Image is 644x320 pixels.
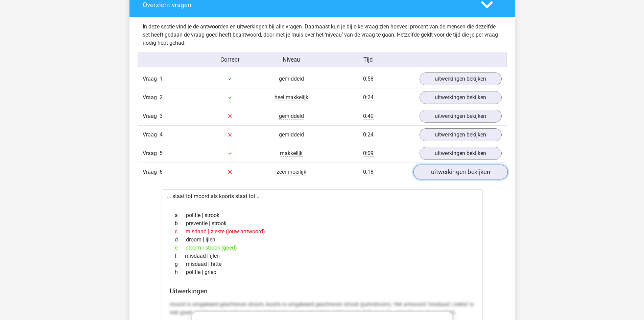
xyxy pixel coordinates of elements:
[160,131,163,138] span: 4
[170,287,475,295] h4: Uitwerkingen
[170,244,475,252] div: droom | strook (goed)
[143,168,160,176] span: Vraag
[160,169,163,175] span: 6
[143,131,160,139] span: Vraag
[175,219,186,228] span: b
[143,75,160,83] span: Vraag
[170,300,475,317] p: moord is omgekeerd geschreven droom, koorts is omgekeerd geschreven strook (palindroom). Het antw...
[170,260,475,268] div: misdaad | hitte
[175,236,186,244] span: d
[279,113,304,120] span: gemiddeld
[363,150,374,157] span: 0:09
[170,219,475,228] div: preventie | strook
[199,56,261,64] div: Correct
[160,150,163,156] span: 5
[275,94,308,101] span: heel makkelijk
[160,94,163,101] span: 2
[420,72,502,85] a: uitwerkingen bekijken
[363,113,374,120] span: 0:40
[160,76,163,82] span: 1
[363,76,374,82] span: 0:58
[413,165,507,179] a: uitwerkingen bekijken
[138,23,507,47] div: In deze sectie vind je de antwoorden en uitwerkingen bij alle vragen. Daarnaast kun je bij elke v...
[175,268,186,276] span: h
[170,252,475,260] div: misdaad | ijlen
[170,236,475,244] div: droom | ijlen
[170,228,475,236] div: misdaad | ziekte (jouw antwoord)
[363,169,374,175] span: 0:18
[175,211,186,219] span: a
[175,244,186,252] span: e
[279,76,304,82] span: gemiddeld
[420,91,502,104] a: uitwerkingen bekijken
[160,113,163,119] span: 3
[420,128,502,141] a: uitwerkingen bekijken
[277,169,306,175] span: zeer moeilijk
[420,110,502,123] a: uitwerkingen bekijken
[143,149,160,157] span: Vraag
[175,228,186,236] span: c
[363,94,374,101] span: 0:24
[143,112,160,120] span: Vraag
[280,150,303,157] span: makkelijk
[175,260,186,268] span: g
[363,131,374,138] span: 0:24
[175,252,185,260] span: f
[143,93,160,102] span: Vraag
[170,211,475,219] div: politie | strook
[322,56,414,64] div: Tijd
[261,56,322,64] div: Niveau
[143,1,471,9] h4: Overzicht vragen
[279,131,304,138] span: gemiddeld
[420,147,502,160] a: uitwerkingen bekijken
[170,268,475,276] div: politie | griep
